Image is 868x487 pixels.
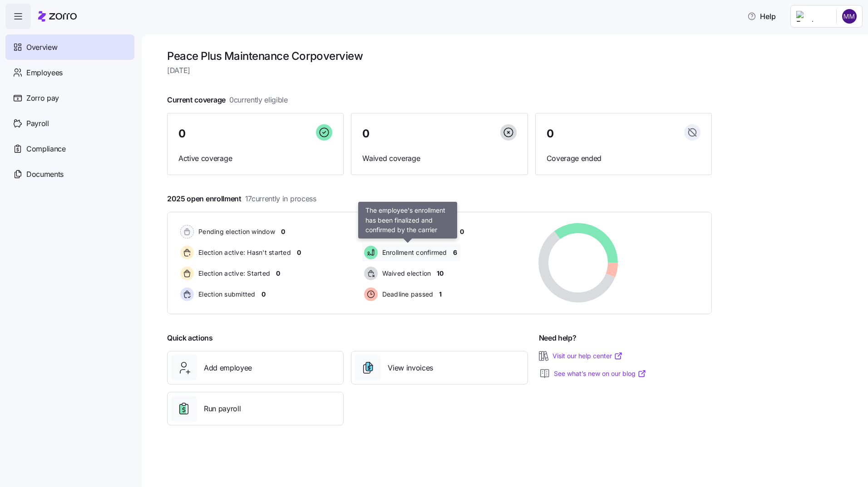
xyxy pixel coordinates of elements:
[245,193,316,205] span: 17 currently in process
[196,248,291,257] span: Election active: Hasn't started
[380,269,431,278] span: Waived election
[5,111,134,136] a: Payroll
[196,269,270,278] span: Election active: Started
[26,143,66,155] span: Compliance
[204,403,241,414] span: Run payroll
[5,34,134,60] a: Overview
[26,42,57,53] span: Overview
[453,248,457,257] span: 6
[276,269,280,278] span: 0
[842,9,857,24] img: c7500ab85f6c991aee20b7272b35d42d
[297,248,301,257] span: 0
[167,193,316,205] span: 2025 open enrollment
[261,290,266,299] span: 0
[196,290,256,299] span: Election submitted
[178,128,186,139] span: 0
[167,65,712,76] span: [DATE]
[5,136,134,161] a: Compliance
[380,227,454,236] span: Carrier application sent
[552,351,623,360] a: Visit our help center
[5,161,134,187] a: Documents
[437,269,443,278] span: 10
[5,60,134,85] a: Employees
[204,362,252,374] span: Add employee
[439,290,442,299] span: 1
[196,227,275,236] span: Pending election window
[460,227,464,236] span: 0
[26,93,59,104] span: Zorro pay
[362,153,516,164] span: Waived coverage
[167,332,213,344] span: Quick actions
[167,49,712,63] h1: Peace Plus Maintenance Corp overview
[26,67,63,78] span: Employees
[388,362,433,374] span: View invoices
[5,85,134,111] a: Zorro pay
[281,227,285,236] span: 0
[362,128,370,139] span: 0
[167,94,288,106] span: Current coverage
[796,11,829,22] img: Employer logo
[740,7,783,25] button: Help
[554,369,646,378] a: See what’s new on our blog
[380,248,447,257] span: Enrollment confirmed
[747,11,776,22] span: Help
[26,169,64,180] span: Documents
[547,128,554,139] span: 0
[26,118,49,129] span: Payroll
[178,153,332,164] span: Active coverage
[539,332,577,344] span: Need help?
[547,153,700,164] span: Coverage ended
[380,290,434,299] span: Deadline passed
[229,94,288,106] span: 0 currently eligible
